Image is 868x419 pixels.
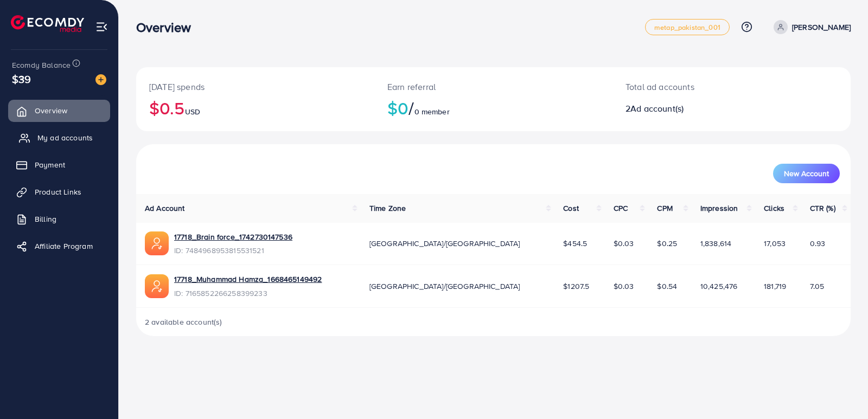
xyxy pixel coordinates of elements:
[35,186,81,197] span: Product Links
[37,132,93,143] span: My ad accounts
[626,80,778,93] p: Total ad accounts
[174,288,322,299] span: ID: 7165852266258399233
[614,281,634,292] span: $0.03
[369,281,520,292] span: [GEOGRAPHIC_DATA]/[GEOGRAPHIC_DATA]
[810,281,825,292] span: 7.05
[136,20,200,35] h3: Overview
[764,203,784,214] span: Clicks
[35,159,65,170] span: Payment
[8,208,110,230] a: Billing
[387,80,599,93] p: Earn referral
[563,281,589,292] span: $1207.5
[654,24,720,31] span: metap_pakistan_001
[149,98,361,118] h2: $0.5
[784,170,829,177] span: New Account
[563,203,579,214] span: Cost
[657,281,677,292] span: $0.54
[700,281,738,292] span: 10,425,476
[11,15,84,32] img: logo
[657,203,672,214] span: CPM
[810,203,835,214] span: CTR (%)
[626,104,778,114] h2: 2
[414,106,450,117] span: 0 member
[149,80,361,93] p: [DATE] spends
[822,370,860,411] iframe: Chat
[810,238,826,249] span: 0.93
[185,106,200,117] span: USD
[700,203,738,214] span: Impression
[8,235,110,257] a: Affiliate Program
[8,127,110,149] a: My ad accounts
[764,238,786,249] span: 17,053
[563,238,587,249] span: $454.5
[8,100,110,121] a: Overview
[174,274,322,285] a: 17718_Muhammad Hamza_1668465149492
[12,71,31,87] span: $39
[369,203,406,214] span: Time Zone
[657,238,677,249] span: $0.25
[773,164,840,183] button: New Account
[645,19,730,35] a: metap_pakistan_001
[614,238,634,249] span: $0.03
[769,20,851,34] a: [PERSON_NAME]
[792,21,851,34] p: [PERSON_NAME]
[764,281,786,292] span: 181,719
[8,154,110,176] a: Payment
[12,60,71,70] span: Ecomdy Balance
[145,231,169,255] img: ic-ads-acc.e4c84228.svg
[95,74,106,85] img: image
[614,203,628,214] span: CPC
[409,95,414,120] span: /
[35,105,67,116] span: Overview
[630,102,684,114] span: Ad account(s)
[174,231,292,242] a: 17718_Brain force_1742730147536
[387,98,599,118] h2: $0
[145,317,222,327] span: 2 available account(s)
[145,274,169,298] img: ic-ads-acc.e4c84228.svg
[700,238,731,249] span: 1,838,614
[95,21,108,33] img: menu
[145,203,185,214] span: Ad Account
[369,238,520,249] span: [GEOGRAPHIC_DATA]/[GEOGRAPHIC_DATA]
[174,245,292,256] span: ID: 7484968953815531521
[35,241,93,252] span: Affiliate Program
[8,181,110,203] a: Product Links
[35,214,56,224] span: Billing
